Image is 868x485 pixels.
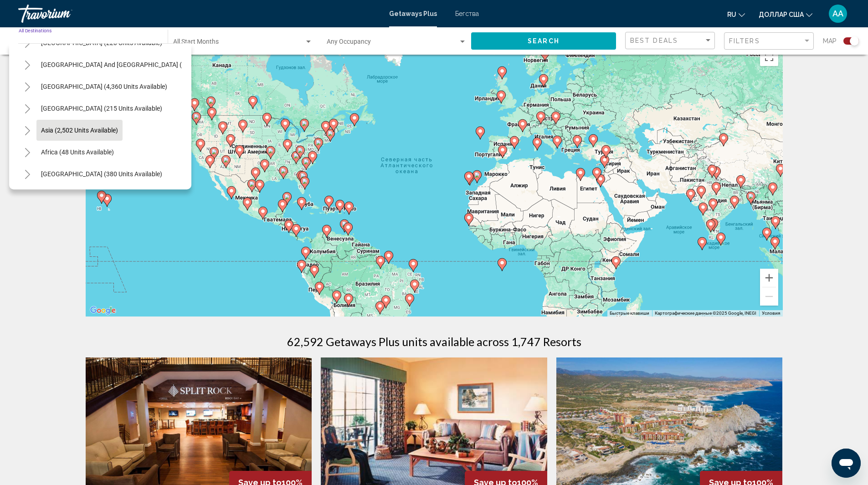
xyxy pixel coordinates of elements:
span: Africa (48 units available) [41,148,114,156]
a: Бегства [455,10,479,17]
button: Меню пользователя [826,4,850,23]
a: Условия [762,311,780,316]
iframe: Кнопка запуска окна обмена сообщениями [832,449,861,478]
span: Map [823,35,837,47]
span: Картографические данные ©2025 Google, INEGI [655,311,756,316]
font: АА [832,9,843,18]
span: [GEOGRAPHIC_DATA] (4,360 units available) [41,83,167,90]
span: [GEOGRAPHIC_DATA] and [GEOGRAPHIC_DATA] (142 units available) [41,61,238,68]
button: [GEOGRAPHIC_DATA] (380 units available) [36,163,167,184]
a: Getaways Plus [389,10,437,17]
button: Toggle Central America (215 units available) [18,99,36,117]
button: Изменить язык [727,8,745,21]
button: Toggle Africa (48 units available) [18,143,36,161]
span: Asia (2,502 units available) [41,127,118,134]
span: [GEOGRAPHIC_DATA] (380 units available) [41,170,162,178]
span: [GEOGRAPHIC_DATA] (215 units available) [41,105,162,112]
button: Toggle South Pacific and Oceania (142 units available) [18,56,36,74]
span: Filters [729,37,760,45]
button: Toggle Asia (2,502 units available) [18,121,36,139]
button: [GEOGRAPHIC_DATA] (215 units available) [36,98,167,119]
button: Увеличить [760,269,778,287]
button: Toggle Middle East (380 units available) [18,165,36,183]
img: Google [88,305,118,317]
button: [GEOGRAPHIC_DATA] and [GEOGRAPHIC_DATA] (142 units available) [36,54,242,75]
button: [GEOGRAPHIC_DATA] (4,360 units available) [36,76,172,97]
h1: 62,592 Getaways Plus units available across 1,747 Resorts [287,335,581,348]
button: Search [471,32,616,49]
button: Включить полноэкранный режим [760,48,778,66]
button: Asia (2,502 units available) [36,120,123,141]
button: Africa (48 units available) [36,142,118,163]
mat-select: Sort by [630,37,712,45]
font: доллар США [759,11,804,18]
a: Открыть эту область в Google Картах (в новом окне) [88,305,118,317]
button: Filter [724,32,814,51]
button: Изменить валюту [759,8,812,21]
font: ru [727,11,736,18]
span: Search [528,38,560,45]
a: Травориум [18,5,380,23]
button: Уменьшить [760,287,778,306]
button: Toggle South America (4,360 units available) [18,77,36,96]
button: Быстрые клавиши [610,310,649,317]
span: Best Deals [630,37,678,44]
